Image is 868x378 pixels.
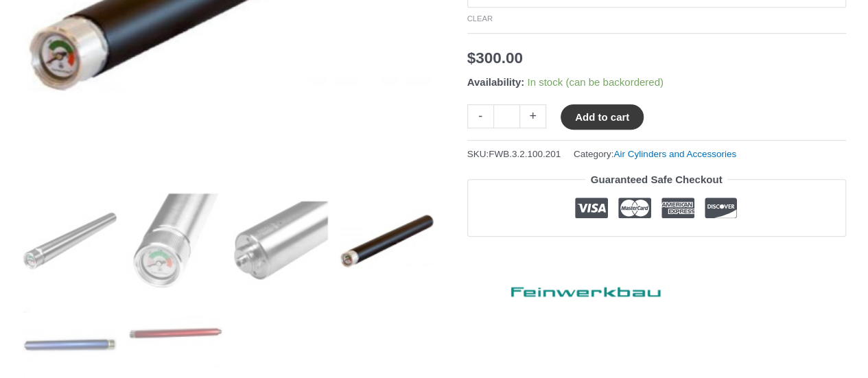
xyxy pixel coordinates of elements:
img: Feinwerkbau Compressed air cylinder (rifle) - Image 2 [128,193,223,288]
legend: Guaranteed Safe Checkout [585,170,728,189]
a: Air Cylinders and Accessories [613,149,736,159]
img: Feinwerkbau Compressed air cylinder [23,193,118,288]
a: Clear options [467,14,493,23]
span: FWB.3.2.100.201 [489,149,561,159]
iframe: Customer reviews powered by Trustpilot [467,247,846,263]
a: - [467,104,493,128]
bdi: 300.00 [467,49,523,67]
input: Product quantity [493,104,520,128]
span: Availability: [467,76,525,88]
span: Category: [574,145,736,163]
img: Feinwerkbau Compressed air cylinder (rifle) - Image 3 [233,193,329,288]
span: SKU: [467,145,561,163]
a: Feinwerkbau [467,274,673,303]
span: $ [467,49,476,67]
img: Feinwerkbau Compressed air cylinder (rifle) - Image 4 [339,193,434,288]
span: In stock (can be backordered) [527,76,663,88]
button: Add to cart [561,104,644,130]
a: + [520,104,546,128]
